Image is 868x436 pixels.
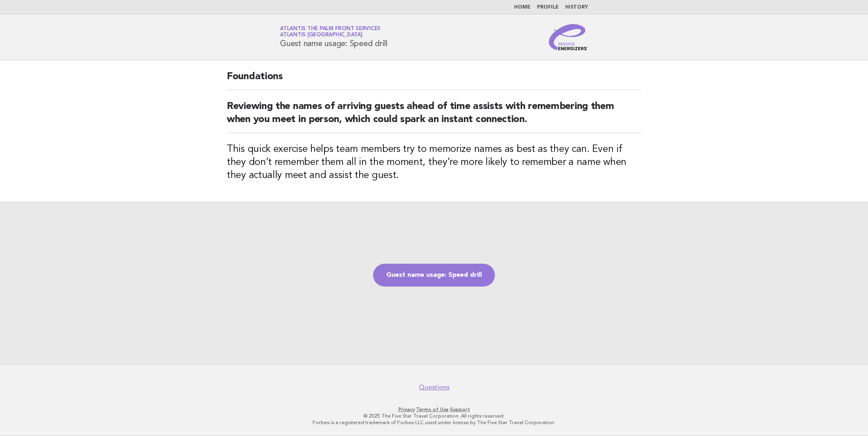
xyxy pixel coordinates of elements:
a: Privacy [398,407,415,412]
p: · · [184,406,684,413]
a: Home [514,5,530,10]
h3: This quick exercise helps team members try to memorize names as best as they can. Even if they do... [227,143,641,182]
a: Guest name usage: Speed drill [373,264,495,287]
a: Atlantis The Palm Front ServicesAtlantis [GEOGRAPHIC_DATA] [280,26,380,38]
p: Forbes is a registered trademark of Forbes LLC used under license by The Five Star Travel Corpora... [184,419,684,426]
a: History [565,5,588,10]
p: © 2025 The Five Star Travel Corporation. All rights reserved. [184,413,684,419]
a: Profile [537,5,559,10]
a: Terms of Use [416,407,449,412]
h2: Foundations [227,70,641,90]
span: Atlantis [GEOGRAPHIC_DATA] [280,33,362,38]
img: Service Energizers [549,24,588,50]
h2: Reviewing the names of arriving guests ahead of time assists with remembering them when you meet ... [227,100,641,133]
a: Questions [419,383,450,392]
a: Support [450,407,470,412]
h1: Guest name usage: Speed drill [280,27,387,48]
